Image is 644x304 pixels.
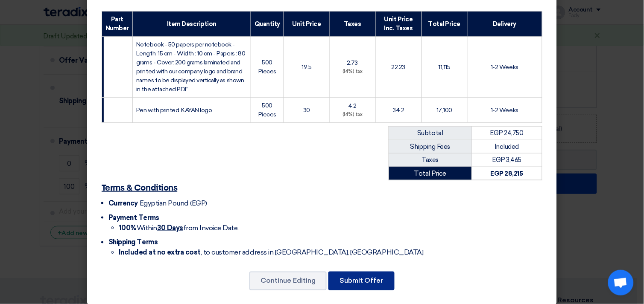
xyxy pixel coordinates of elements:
[393,107,404,114] span: 34.2
[347,59,358,67] span: 2.73
[258,102,276,118] span: 500 Pieces
[436,107,452,114] span: 17,100
[608,270,634,295] div: Open chat
[491,170,523,177] strong: EGP 28,215
[333,68,372,75] div: (14%) tax
[258,59,276,75] span: 500 Pieces
[140,199,207,207] span: Egyptian Pound (EGP)
[136,107,212,114] span: Pen with printed KAYAN logo
[491,64,519,71] span: 1-2 Weeks
[119,224,137,232] strong: 100%
[389,127,472,140] td: Subtotal
[467,12,542,37] th: Delivery
[303,107,310,114] span: 30
[492,156,522,164] span: EGP 3,465
[375,12,422,37] th: Unit Price Inc. Taxes
[329,12,375,37] th: Taxes
[422,12,467,37] th: Total Price
[491,107,519,114] span: 1-2 Weeks
[108,238,158,246] span: Shipping Terms
[302,64,312,71] span: 19.5
[495,143,519,151] span: Included
[119,249,201,257] strong: Included at no extra cost
[119,248,542,258] li: , to customer address in [GEOGRAPHIC_DATA], [GEOGRAPHIC_DATA]
[284,12,330,37] th: Unit Price
[328,272,395,290] button: Submit Offer
[439,64,451,71] span: 11,115
[389,153,472,167] td: Taxes
[102,184,177,192] u: Terms & Conditions
[389,167,472,180] td: Total Price
[333,111,372,119] div: (14%) tax
[102,12,133,37] th: Part Number
[157,224,183,232] u: 30 Days
[108,214,159,222] span: Payment Terms
[472,127,542,140] td: EGP 24,750
[348,102,357,110] span: 4.2
[392,64,406,71] span: 22.23
[133,12,251,37] th: Item Description
[249,272,327,290] button: Continue Editing
[108,199,138,207] span: Currency
[119,224,239,232] span: Within from Invoice Date.
[251,12,284,37] th: Quantity
[136,41,245,93] span: Notebook - 50 papers per notebook - Length: 15 cm - Width : 10 cm - Papers : 80 grams - Cover: 20...
[389,140,472,153] td: Shipping Fees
